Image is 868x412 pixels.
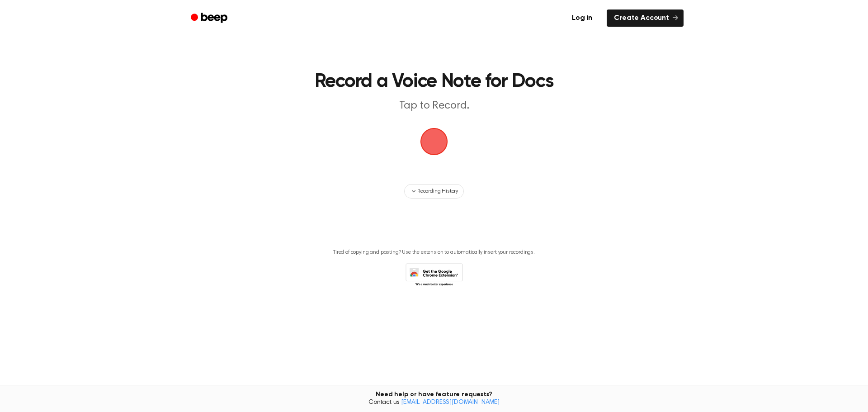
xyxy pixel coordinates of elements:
[563,8,601,28] a: Log in
[260,99,608,114] p: Tap to Record.
[404,184,464,199] button: Recording History
[184,9,236,27] a: Beep
[401,399,500,406] a: [EMAIL_ADDRESS][DOMAIN_NAME]
[5,399,863,407] span: Contact us
[607,9,684,27] a: Create Account
[420,128,448,155] button: Beep Logo
[333,249,535,256] p: Tired of copying and pasting? Use the extension to automatically insert your recordings.
[203,72,665,91] h1: Record a Voice Note for Docs
[417,187,458,195] span: Recording History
